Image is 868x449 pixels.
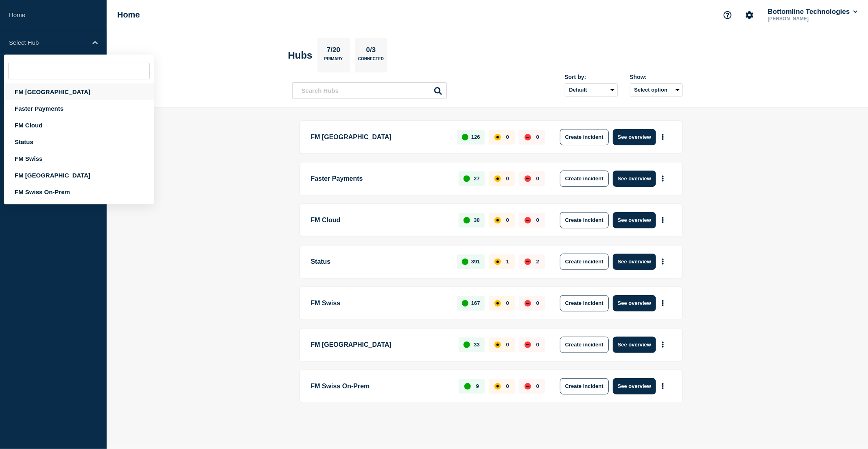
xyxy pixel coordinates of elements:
p: 27 [474,175,479,182]
div: Status [4,134,154,150]
button: More actions [658,212,668,228]
p: 1 [506,258,509,265]
p: 9 [476,383,479,389]
div: up [462,134,468,140]
div: affected [494,383,501,390]
button: Create incident [560,129,609,145]
p: 0 [506,300,509,306]
button: Create incident [560,295,609,311]
button: Account settings [741,7,758,24]
button: Create incident [560,171,609,187]
p: 0 [536,300,539,306]
button: More actions [658,296,668,311]
p: Connected [358,57,384,65]
button: See overview [613,212,656,228]
div: down [525,258,531,265]
p: Select Hub [9,39,87,46]
h1: Home [117,10,140,20]
div: Show: [630,74,683,80]
p: 30 [474,217,479,223]
button: Create incident [560,337,609,353]
div: down [525,134,531,140]
p: 0 [506,342,509,348]
div: affected [494,134,501,140]
div: FM Swiss [4,150,154,167]
button: Select option [630,83,683,96]
div: up [464,175,470,182]
div: affected [494,217,501,223]
button: More actions [658,254,668,269]
button: See overview [613,378,656,394]
p: 0 [506,383,509,389]
div: FM [GEOGRAPHIC_DATA] [4,83,154,100]
p: 0 [536,342,539,348]
p: Faster Payments [311,171,450,187]
div: FM Cloud [4,117,154,134]
div: down [525,342,531,348]
p: 391 [471,258,480,265]
p: 33 [474,342,479,348]
p: FM [GEOGRAPHIC_DATA] [311,129,448,145]
button: See overview [613,171,656,187]
div: up [464,217,470,223]
p: 0 [536,383,539,389]
div: Faster Payments [4,100,154,117]
p: FM Swiss On-Prem [311,378,450,394]
h2: Hubs [288,50,313,61]
div: up [464,342,470,348]
input: Search Hubs [292,82,447,99]
p: FM Cloud [311,212,450,228]
button: See overview [613,254,656,270]
div: Sort by: [565,74,618,80]
p: FM [GEOGRAPHIC_DATA] [311,337,450,353]
div: up [462,258,468,265]
div: affected [494,300,501,307]
button: Create incident [560,254,609,270]
p: FM Swiss [311,295,448,311]
p: Primary [324,57,343,65]
button: More actions [658,129,668,145]
p: 0 [536,134,539,140]
div: affected [494,175,501,182]
p: [PERSON_NAME] [766,16,851,22]
button: Create incident [560,212,609,228]
div: down [525,300,531,307]
button: More actions [658,379,668,394]
p: 0 [536,217,539,223]
p: 7/20 [324,46,343,57]
select: Sort by [565,83,618,96]
div: FM Swiss On-Prem [4,184,154,200]
p: 0 [506,175,509,182]
div: affected [494,342,501,348]
button: More actions [658,337,668,352]
div: affected [494,258,501,265]
p: 126 [471,134,480,140]
p: 0/3 [363,46,379,57]
div: down [525,175,531,182]
button: Bottomline Technologies [766,8,859,16]
div: up [462,300,468,307]
div: down [525,383,531,390]
button: See overview [613,295,656,311]
button: See overview [613,337,656,353]
p: 0 [506,134,509,140]
p: 2 [536,258,539,265]
div: FM [GEOGRAPHIC_DATA] [4,167,154,184]
p: 0 [506,217,509,223]
p: 167 [471,300,480,306]
div: up [464,383,471,390]
button: Support [719,7,736,24]
button: More actions [658,171,668,186]
p: 0 [536,175,539,182]
p: Status [311,254,448,270]
button: See overview [613,129,656,145]
button: Create incident [560,378,609,394]
div: down [525,217,531,223]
